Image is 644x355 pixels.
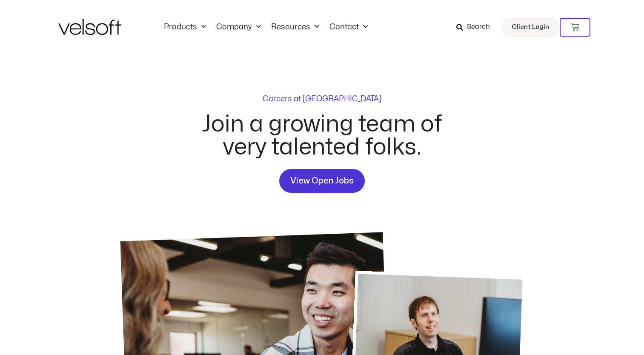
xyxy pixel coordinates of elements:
[58,19,121,35] img: Velsoft Training Materials
[279,169,365,193] a: View Open Jobs
[263,95,381,103] p: Careers at [GEOGRAPHIC_DATA]
[159,23,211,32] a: ProductsMenu Toggle
[159,23,373,32] nav: Menu
[501,17,560,37] a: Client Login
[211,23,266,32] a: CompanyMenu Toggle
[266,23,324,32] a: ResourcesMenu Toggle
[290,174,354,188] span: View Open Jobs
[467,22,490,33] span: Search
[324,23,373,32] a: ContactMenu Toggle
[192,113,452,159] h2: Join a growing team of very talented folks.
[512,22,549,33] span: Client Login
[456,20,496,34] a: Search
